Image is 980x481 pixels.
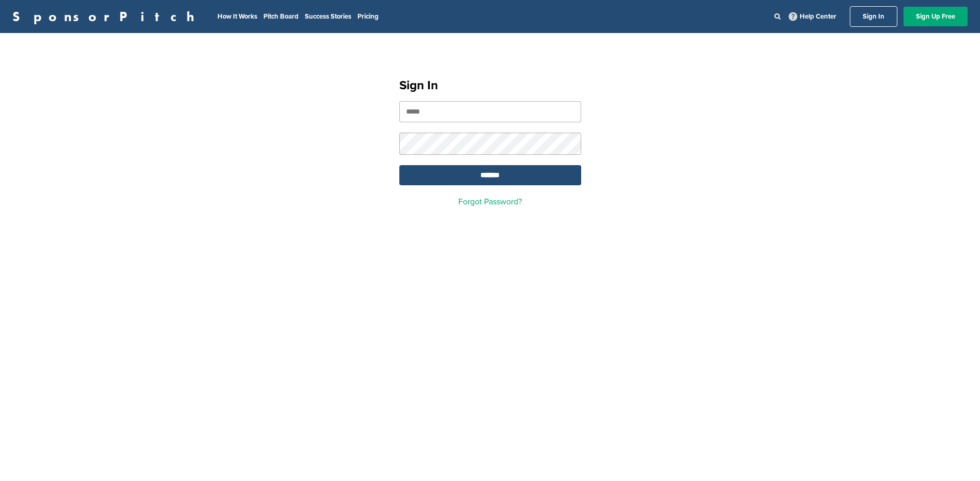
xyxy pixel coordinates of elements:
[850,6,897,27] a: Sign In
[217,12,257,21] a: How It Works
[904,7,968,26] a: Sign Up Free
[399,76,581,95] h1: Sign In
[357,12,379,21] a: Pricing
[12,10,201,23] a: SponsorPitch
[263,12,299,21] a: Pitch Board
[305,12,351,21] a: Success Stories
[787,10,838,23] a: Help Center
[458,197,522,207] a: Forgot Password?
